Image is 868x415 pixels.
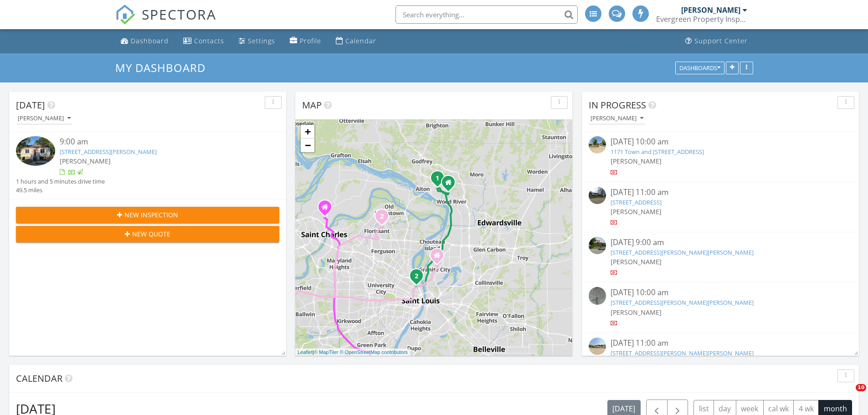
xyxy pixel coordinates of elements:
[332,33,380,50] a: Calendar
[16,177,105,186] div: 1 hours and 5 minutes drive time
[611,248,754,256] a: [STREET_ADDRESS][PERSON_NAME][PERSON_NAME]
[314,349,339,355] a: © MapTiler
[302,99,322,111] span: Map
[611,298,754,307] a: [STREET_ADDRESS][PERSON_NAME][PERSON_NAME]
[589,237,606,254] img: streetview
[180,33,228,50] a: Contacts
[589,136,606,154] img: streetview
[611,308,662,317] span: [PERSON_NAME]
[298,349,313,355] a: Leaflet
[611,157,662,165] span: [PERSON_NAME]
[591,115,643,122] div: [PERSON_NAME]
[16,113,72,125] button: [PERSON_NAME]
[611,136,830,148] div: [DATE] 10:00 am
[16,207,279,223] button: New Inspection
[16,136,279,195] a: 9:00 am [STREET_ADDRESS][PERSON_NAME] [PERSON_NAME] 1 hours and 5 minutes drive time 49.5 miles
[382,216,387,221] div: 2395 Stirrup Ln, Florissant, MO 63033
[656,15,747,24] div: Evergreen Property Inspectors
[611,187,830,198] div: [DATE] 11:00 am
[115,60,213,75] a: My Dashboard
[589,338,606,355] img: streetview
[295,348,410,356] div: |
[589,287,852,328] a: [DATE] 10:00 am [STREET_ADDRESS][PERSON_NAME][PERSON_NAME] [PERSON_NAME]
[611,207,662,216] span: [PERSON_NAME]
[115,5,135,25] img: The Best Home Inspection Software - Spectora
[611,257,662,266] span: [PERSON_NAME]
[60,148,157,156] a: [STREET_ADDRESS][PERSON_NAME]
[448,182,454,188] div: 434 Broadway, East Alton IL 62024
[682,33,751,50] a: Support Center
[415,273,418,280] i: 2
[589,187,606,204] img: streetview
[301,125,314,138] a: Zoom in
[18,115,71,122] div: [PERSON_NAME]
[340,349,408,355] a: © OpenStreetMap contributors
[132,229,170,239] span: New Quote
[16,372,62,384] span: Calendar
[16,226,279,242] button: New Quote
[611,349,754,357] a: [STREET_ADDRESS][PERSON_NAME][PERSON_NAME]
[16,186,105,195] div: 49.5 miles
[589,136,852,177] a: [DATE] 10:00 am 1171 Town and [STREET_ADDRESS] [PERSON_NAME]
[589,187,852,227] a: [DATE] 11:00 am [STREET_ADDRESS] [PERSON_NAME]
[675,61,724,74] button: Dashboards
[395,5,578,24] input: Search everything...
[589,99,646,111] span: In Progress
[16,99,45,111] span: [DATE]
[142,5,216,24] span: SPECTORA
[60,136,257,148] div: 9:00 am
[194,36,224,45] div: Contacts
[437,178,443,183] div: 620 Sheppard St, Alton, IL 62002
[345,36,376,45] div: Calendar
[837,384,859,406] iframe: Intercom live chat
[611,237,830,248] div: [DATE] 9:00 am
[60,157,111,165] span: [PERSON_NAME]
[437,255,442,261] div: 2435 Cleveland Blvd, Granite City IL 62040
[856,384,866,391] span: 10
[300,36,321,45] div: Profile
[681,5,740,15] div: [PERSON_NAME]
[301,138,314,152] a: Zoom out
[131,36,169,45] div: Dashboard
[16,136,55,165] img: 9356379%2Fcover_photos%2FvgSL1vuGrDjhpusU2NFv%2Fsmall.jpg
[611,338,830,349] div: [DATE] 11:00 am
[115,12,216,31] a: SPECTORA
[611,198,662,206] a: [STREET_ADDRESS]
[589,237,852,277] a: [DATE] 9:00 am [STREET_ADDRESS][PERSON_NAME][PERSON_NAME] [PERSON_NAME]
[694,36,748,45] div: Support Center
[589,113,645,125] button: [PERSON_NAME]
[235,33,279,50] a: Settings
[286,33,325,50] a: Profile
[436,175,439,182] i: 1
[124,210,178,220] span: New Inspection
[589,338,852,378] a: [DATE] 11:00 am [STREET_ADDRESS][PERSON_NAME][PERSON_NAME] [PERSON_NAME]
[589,287,606,304] img: streetview
[416,276,422,281] div: 3815 N 20th St, St. Louis, MO 63107
[325,207,330,212] div: 3301 Carriage Crossing, Saint Charles MO 63301
[611,148,704,156] a: 1171 Town and [STREET_ADDRESS]
[380,214,384,220] i: 2
[248,36,275,45] div: Settings
[611,287,830,298] div: [DATE] 10:00 am
[679,65,720,71] div: Dashboards
[117,33,172,50] a: Dashboard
